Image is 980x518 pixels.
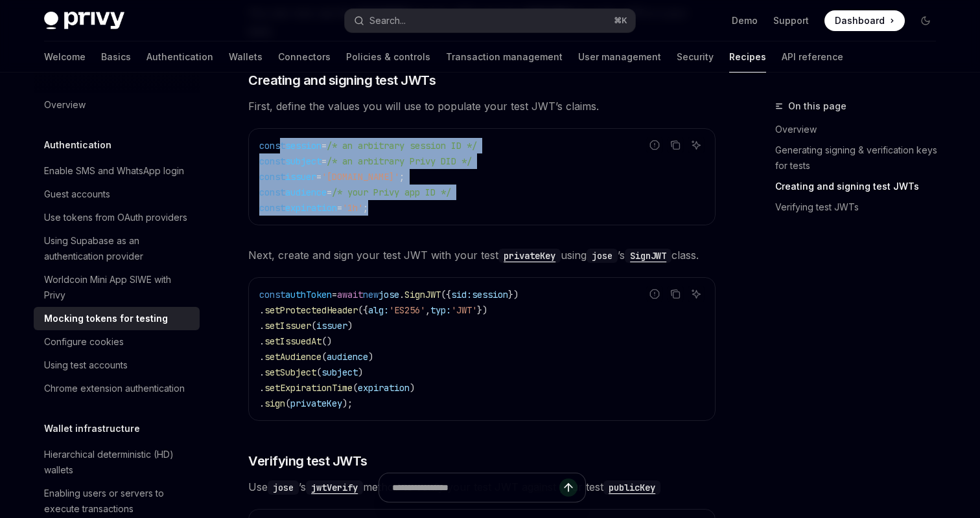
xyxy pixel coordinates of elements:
[34,93,200,117] a: Overview
[677,41,714,73] a: Security
[259,398,264,409] span: .
[311,320,316,332] span: (
[285,140,321,152] span: session
[430,304,451,316] span: typ:
[342,202,363,214] span: '1h'
[775,176,946,197] a: Creating and signing test JWTs
[34,183,200,206] a: Guest accounts
[34,229,200,268] a: Using Supabase as an authentication provider
[327,186,332,198] span: =
[44,163,184,179] div: Enable SMS and WhatsApp login
[775,119,946,140] a: Overview
[34,443,200,482] a: Hierarchical deterministic (HD) wallets
[345,9,635,32] button: Search...⌘K
[368,351,373,363] span: )
[625,249,671,262] a: SignJWT
[824,10,905,31] a: Dashboard
[229,41,262,73] a: Wallets
[358,366,363,378] span: )
[285,155,321,167] span: subject
[285,398,290,409] span: (
[44,210,187,225] div: Use tokens from OAuth providers
[667,286,684,302] button: Copy the contents from the code block
[146,41,213,73] a: Authentication
[259,289,285,300] span: const
[264,351,321,363] span: setAudience
[259,304,264,316] span: .
[321,140,327,152] span: =
[34,330,200,354] a: Configure cookies
[614,16,627,26] span: ⌘ K
[248,97,716,115] span: First, define the values you will use to populate your test JWT’s claims.
[410,382,415,394] span: )
[321,171,399,183] span: '[DOMAIN_NAME]'
[44,486,192,517] div: Enabling users or servers to execute transactions
[392,473,559,502] input: Ask a question...
[353,382,358,394] span: (
[399,289,404,300] span: .
[363,289,379,300] span: new
[44,41,86,73] a: Welcome
[332,186,451,198] span: /* your Privy app ID */
[667,137,684,153] button: Copy the contents from the code block
[321,335,332,347] span: ()
[498,249,561,263] code: privateKey
[498,249,561,262] a: privateKey
[379,289,399,300] span: jose
[389,304,425,316] span: 'ES256'
[347,320,353,332] span: )
[34,307,200,330] a: Mocking tokens for testing
[316,171,321,183] span: =
[44,137,111,153] h5: Authentication
[732,14,758,27] a: Demo
[290,398,342,409] span: privateKey
[782,41,843,73] a: API reference
[327,155,472,167] span: /* an arbitrary Privy DID */
[587,249,618,263] code: jose
[34,354,200,377] a: Using test accounts
[451,304,477,316] span: 'JWT'
[259,351,264,363] span: .
[259,320,264,332] span: .
[358,304,368,316] span: ({
[477,304,487,316] span: })
[625,249,671,263] code: SignJWT
[327,351,368,363] span: audience
[264,382,353,394] span: setExpirationTime
[773,14,809,27] a: Support
[775,197,946,218] a: Verifying test JWTs
[259,335,264,347] span: .
[259,171,285,183] span: const
[259,202,285,214] span: const
[446,41,563,73] a: Transaction management
[342,398,353,409] span: );
[321,366,358,378] span: subject
[688,286,705,302] button: Ask AI
[788,98,846,114] span: On this page
[316,366,321,378] span: (
[508,289,519,300] span: })
[44,334,124,350] div: Configure cookies
[646,137,663,153] button: Report incorrect code
[369,13,406,28] div: Search...
[399,171,404,183] span: ;
[441,289,451,300] span: ({
[285,289,332,300] span: authToken
[915,10,936,31] button: Toggle dark mode
[264,335,321,347] span: setIssuedAt
[559,479,577,497] button: Send message
[259,186,285,198] span: const
[729,41,766,73] a: Recipes
[835,14,885,27] span: Dashboard
[285,186,327,198] span: audience
[248,71,436,89] span: Creating and signing test JWTs
[44,447,192,478] div: Hierarchical deterministic (HD) wallets
[44,12,124,30] img: dark logo
[321,351,327,363] span: (
[368,304,389,316] span: alg:
[34,206,200,229] a: Use tokens from OAuth providers
[404,289,441,300] span: SignJWT
[248,246,716,264] span: Next, create and sign your test JWT with your test using ’s class.
[264,320,311,332] span: setIssuer
[264,366,316,378] span: setSubject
